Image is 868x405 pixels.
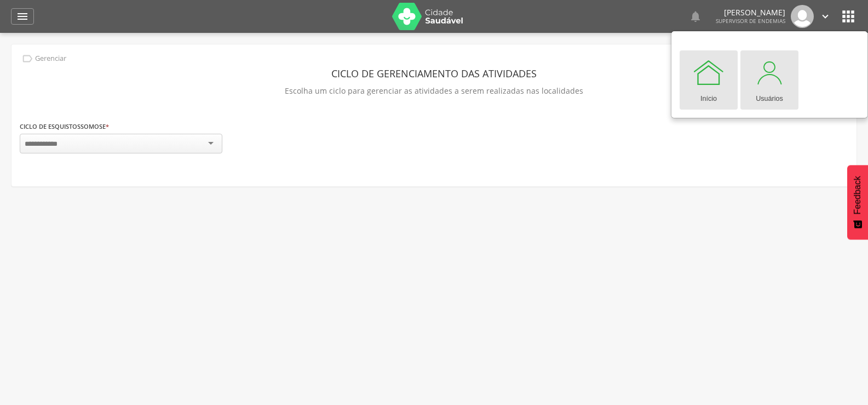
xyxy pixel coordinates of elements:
[853,176,863,214] span: Feedback
[740,50,798,110] a: Usuários
[716,9,785,16] p: [PERSON_NAME]
[16,10,29,23] i: 
[840,8,857,25] i: 
[819,5,831,28] a: 
[689,5,702,28] a: 
[689,10,702,23] i: 
[20,64,848,83] header: Ciclo de gerenciamento das atividades
[35,54,66,63] p: Gerenciar
[847,165,868,239] button: Feedback - Mostrar pesquisa
[11,8,34,25] a: 
[20,122,109,131] label: Ciclo de esquistossomose
[21,53,33,65] i: 
[716,17,785,25] span: Supervisor de Endemias
[819,10,831,22] i: 
[20,83,848,99] p: Escolha um ciclo para gerenciar as atividades a serem realizadas nas localidades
